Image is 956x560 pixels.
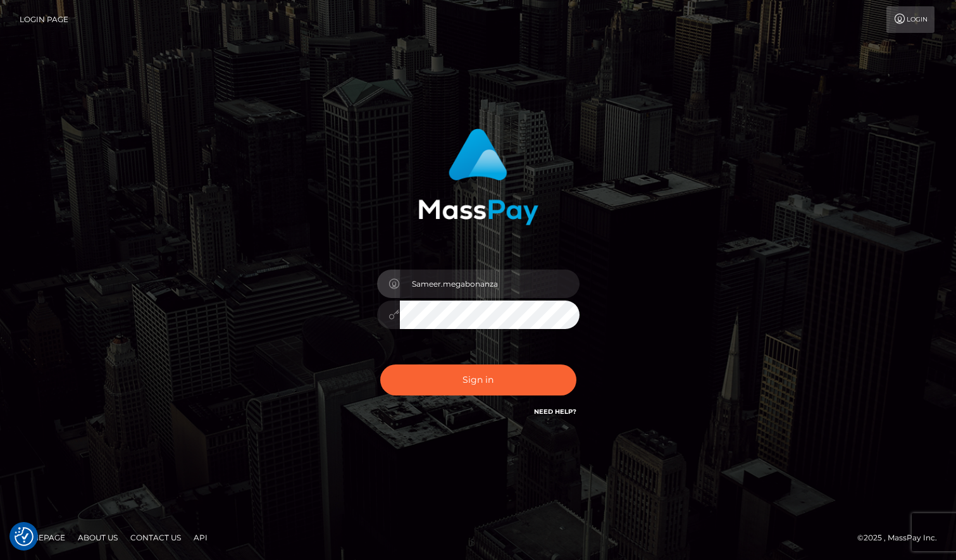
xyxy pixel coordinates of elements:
a: Need Help? [534,408,576,416]
input: Username... [400,270,580,298]
a: About Us [73,528,123,547]
a: Contact Us [125,528,186,547]
a: Login Page [20,6,68,33]
img: Revisit consent button [15,527,34,546]
button: Sign in [380,364,576,395]
a: Login [886,6,934,33]
img: MassPay Login [418,128,538,225]
button: Consent Preferences [15,527,34,546]
a: API [189,528,213,547]
div: © 2025 , MassPay Inc. [857,531,947,545]
a: Homepage [14,528,70,547]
